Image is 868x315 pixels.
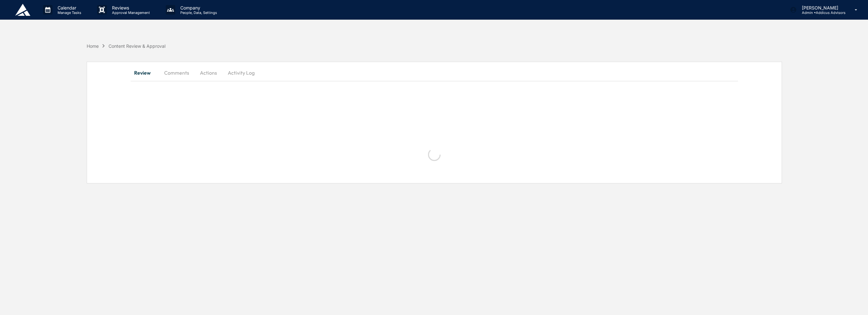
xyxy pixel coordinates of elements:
p: Calendar [53,5,84,10]
p: Admin • Addicus Advisors [797,10,846,15]
p: Reviews [107,5,153,10]
p: Manage Tasks [53,10,84,15]
img: logo [15,4,30,16]
button: Activity Log [223,65,260,80]
button: Review [131,65,159,80]
p: People, Data, Settings [175,10,220,15]
div: Home [87,43,99,49]
button: Actions [194,65,223,80]
div: secondary tabs example [131,65,738,80]
p: Company [175,5,220,10]
p: [PERSON_NAME] [797,5,846,10]
div: Content Review & Approval [108,43,165,49]
p: Approval Management [107,10,153,15]
button: Comments [159,65,194,80]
